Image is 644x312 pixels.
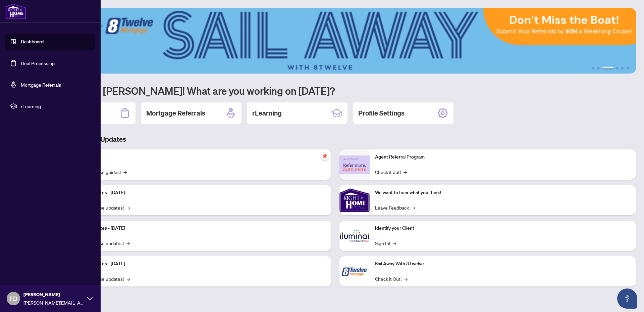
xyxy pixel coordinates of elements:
[616,67,619,70] button: 4
[358,108,405,118] h2: Profile Settings
[21,39,44,45] a: Dashboard
[70,225,326,232] p: Platform Updates - [DATE]
[404,168,407,176] span: →
[23,291,84,298] span: [PERSON_NAME]
[375,204,415,211] a: Leave Feedback→
[126,204,130,211] span: →
[146,108,205,118] h2: Mortgage Referrals
[10,294,17,303] span: FD
[70,260,326,268] p: Platform Updates - [DATE]
[375,153,631,161] p: Agent Referral Program
[339,221,370,251] img: Identify your Client
[375,189,631,196] p: We want to hear what you think!
[321,152,329,160] span: pushpin
[21,82,61,88] a: Mortgage Referrals
[602,67,613,70] button: 3
[375,275,408,282] a: Check it Out!→
[23,299,84,306] span: [PERSON_NAME][EMAIL_ADDRESS][DOMAIN_NAME]
[126,239,130,247] span: →
[35,135,636,144] h3: Brokerage & Industry Updates
[252,108,282,118] h2: rLearning
[70,153,326,161] p: Self-Help
[375,225,631,232] p: Identify your Client
[592,67,594,70] button: 1
[375,260,631,268] p: Sail Away With 8Twelve
[375,239,396,247] a: Sign In!→
[339,185,370,215] img: We want to hear what you think!
[5,3,26,19] img: logo
[393,239,396,247] span: →
[339,256,370,286] img: Sail Away With 8Twelve
[412,204,415,211] span: →
[21,102,91,110] span: rLearning
[35,8,636,74] img: Slide 2
[617,288,637,309] button: Open asap
[621,67,624,70] button: 5
[21,60,55,66] a: Deal Processing
[123,168,127,176] span: →
[126,275,130,282] span: →
[70,189,326,196] p: Platform Updates - [DATE]
[339,155,370,174] img: Agent Referral Program
[35,84,636,97] h1: Welcome back [PERSON_NAME]! What are you working on [DATE]?
[404,275,408,282] span: →
[375,168,407,176] a: Check it out!→
[627,67,629,70] button: 6
[597,67,600,70] button: 2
